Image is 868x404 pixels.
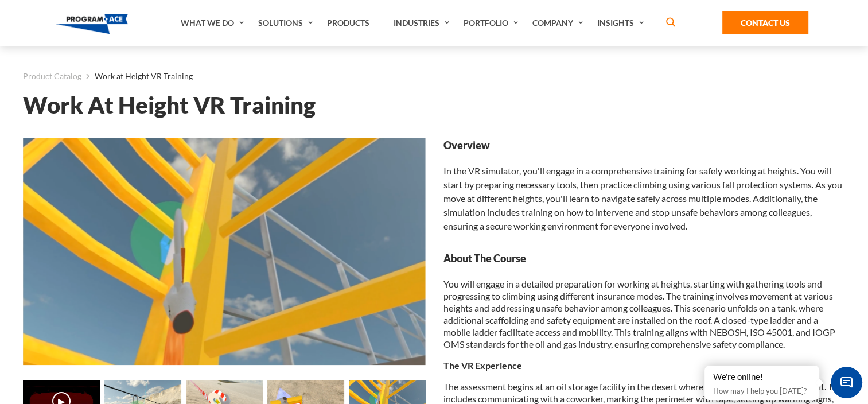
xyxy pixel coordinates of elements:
[23,69,845,84] nav: breadcrumb
[443,138,846,153] strong: Overview
[443,138,846,233] div: In the VR simulator, you'll engage in a comprehensive training for safely working at heights. You...
[443,251,846,266] strong: About The Course
[23,69,81,84] a: Product Catalog
[722,11,808,34] a: Contact Us
[443,359,846,371] p: The VR Experience
[713,384,811,398] p: How may I help you [DATE]?
[831,367,862,398] span: Chat Widget
[23,95,845,115] h1: Work At Height VR Training
[23,138,425,364] img: Work at Height VR Training - Preview 4
[56,14,129,34] img: Program-Ace
[713,371,811,383] div: We're online!
[443,278,846,350] p: You will engage in a detailed preparation for working at heights, starting with gathering tools a...
[81,69,193,84] li: Work at Height VR Training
